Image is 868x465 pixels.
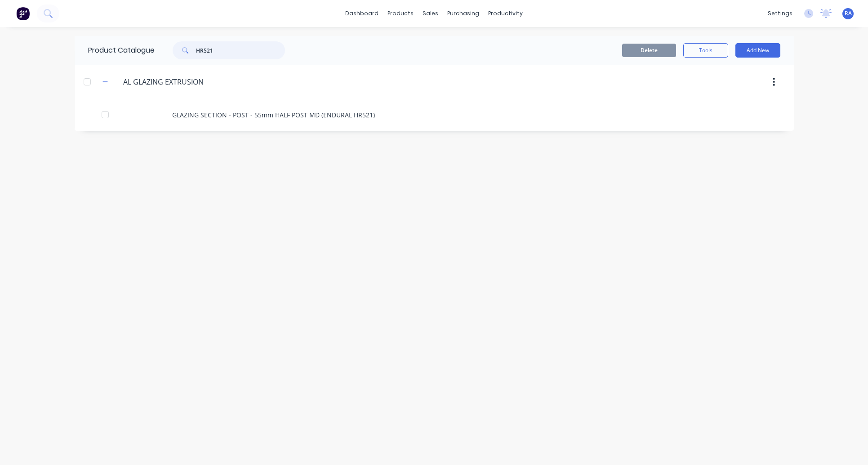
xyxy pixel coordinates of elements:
span: RA [845,9,852,18]
a: dashboard [341,7,383,20]
input: Enter category name [123,76,230,87]
div: Product Catalogue [75,36,155,65]
button: Add New [735,43,780,58]
div: purchasing [443,7,484,20]
button: Tools [683,43,728,58]
input: Search... [196,41,285,59]
div: GLAZING SECTION - POST - 55mm HALF POST MD (ENDURAL HR521) [75,99,794,131]
img: Factory [16,7,30,20]
div: sales [418,7,443,20]
div: productivity [484,7,527,20]
div: settings [763,7,797,20]
button: Delete [622,44,676,57]
div: products [383,7,418,20]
